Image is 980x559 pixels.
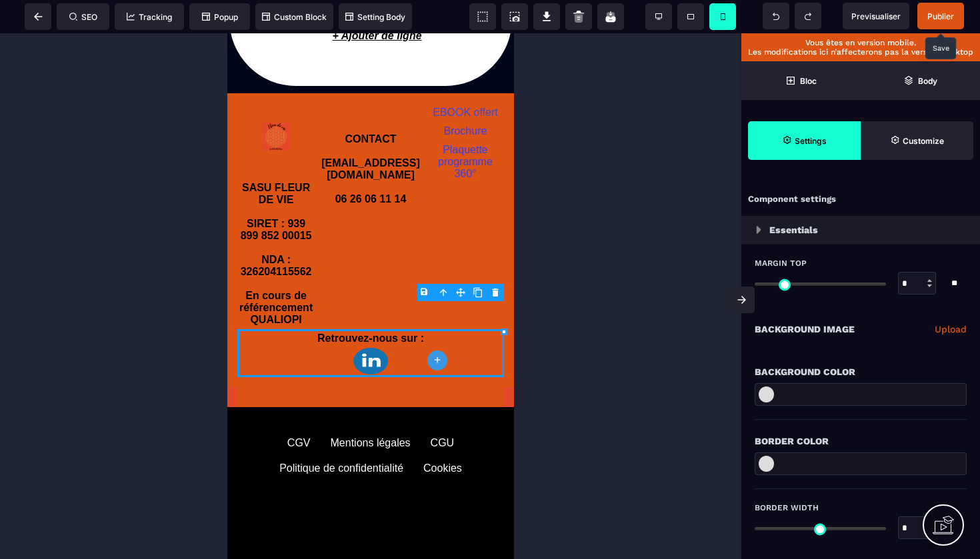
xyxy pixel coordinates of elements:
[861,61,980,100] span: Open Layer Manager
[918,76,937,86] strong: Body
[741,61,861,100] span: Open Blocks
[501,3,528,30] span: Screenshot
[755,364,967,380] div: Background Color
[126,314,161,341] img: 1a59c7fc07b2df508e9f9470b57f58b2_Design_sans_titre_(2).png
[748,47,973,57] p: Les modifications ici n’affecterons pas la version desktop
[843,3,909,29] span: Preview
[216,92,259,103] a: Brochure
[748,38,973,47] p: Vous êtes en version mobile.
[196,429,235,441] div: Cookies
[202,12,238,22] span: Popup
[203,404,227,416] div: CGU
[795,136,827,146] strong: Settings
[755,433,967,449] div: Border Color
[52,429,176,441] div: Politique de confidentialité
[755,502,819,513] span: Border Width
[741,187,980,213] div: Component settings
[69,12,97,22] span: SEO
[205,73,271,85] a: EBOOK offert
[755,321,855,337] p: Background Image
[748,121,861,160] span: Settings
[15,149,86,172] b: SASU FLEUR DE VIE
[60,404,83,416] div: CGV
[12,185,89,292] b: SIRET : 939 899 852 00015 NDA : 326204115562 En cours de référencement QUALIOPI
[345,12,405,22] span: Setting Body
[127,12,172,22] span: Tracking
[211,111,268,146] a: Plaquette programme 360°
[90,299,197,310] b: Retrouvez-nous sur :
[935,321,967,337] a: Upload
[94,100,193,171] b: CONTACT [EMAIL_ADDRESS][DOMAIN_NAME] 06 26 06 11 14
[755,258,807,269] span: Margin Top
[103,404,183,416] div: Mentions légales
[469,3,496,30] span: View components
[927,11,954,21] span: Publier
[769,222,818,238] p: Essentials
[800,76,817,86] strong: Bloc
[861,121,973,160] span: Open Style Manager
[756,226,761,234] img: loading
[903,136,944,146] strong: Customize
[851,11,901,21] span: Previsualiser
[262,12,327,22] span: Custom Block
